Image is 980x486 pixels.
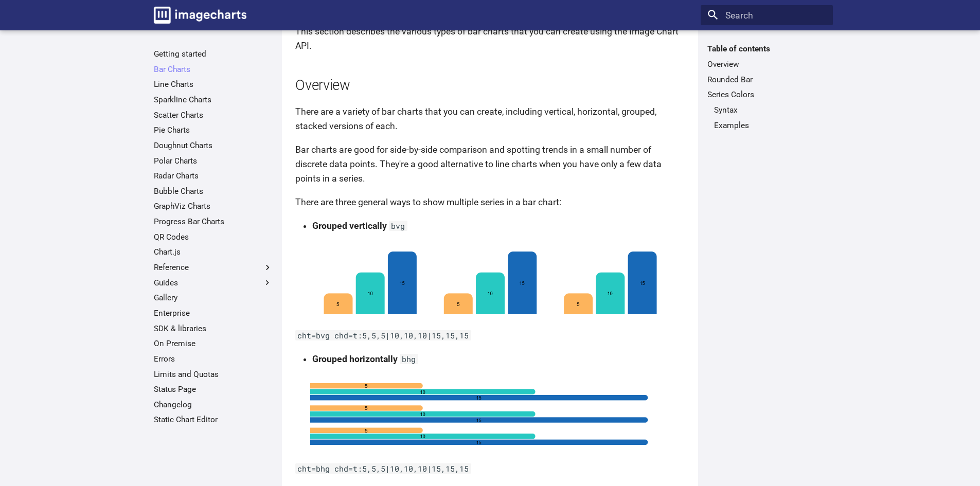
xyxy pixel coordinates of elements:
a: Scatter Charts [154,110,273,120]
a: Errors [154,354,273,364]
a: Rounded Bar [707,75,826,85]
code: cht=bhg chd=t:5,5,5|10,10,10|15,15,15 [295,463,471,474]
a: Changelog [154,400,273,410]
nav: Table of contents [701,44,833,130]
a: Series Colors [707,89,826,100]
a: Getting started [154,49,273,59]
a: Image-Charts documentation [149,2,251,28]
a: QR Codes [154,232,273,242]
a: Examples [714,120,826,131]
a: Line Charts [154,79,273,89]
a: Polar Charts [154,156,273,166]
img: chart [310,242,670,319]
a: GraphViz Charts [154,201,273,211]
code: cht=bvg chd=t:5,5,5|10,10,10|15,15,15 [295,330,471,340]
label: Reference [154,262,273,273]
a: Chart.js [154,247,273,257]
a: Overview [707,59,826,69]
a: Status Page [154,384,273,394]
a: Syntax [714,105,826,115]
input: Search [701,5,833,26]
a: SDK & libraries [154,323,273,334]
a: Doughnut Charts [154,140,273,151]
label: Guides [154,278,273,288]
a: Enterprise [154,308,273,318]
a: On Premise [154,338,273,349]
a: Progress Bar Charts [154,217,273,227]
nav: Series Colors [707,105,826,131]
a: Bar Charts [154,64,273,75]
h2: Overview [295,76,685,96]
a: Limits and Quotas [154,369,273,380]
a: Sparkline Charts [154,95,273,105]
a: Static Chart Editor [154,415,273,425]
label: Table of contents [701,44,833,54]
a: Bubble Charts [154,186,273,196]
code: bvg [389,221,407,231]
strong: Grouped horizontally [312,354,398,364]
img: chart [310,375,670,453]
strong: Grouped vertically [312,221,387,231]
code: bhg [400,354,418,364]
p: Bar charts are good for side-by-side comparison and spotting trends in a small number of discrete... [295,142,685,186]
p: There are three general ways to show multiple series in a bar chart: [295,195,685,209]
img: logo [154,7,246,24]
p: There are a variety of bar charts that you can create, including vertical, horizontal, grouped, s... [295,104,685,133]
a: Radar Charts [154,171,273,181]
a: Pie Charts [154,125,273,135]
a: Gallery [154,293,273,303]
p: This section describes the various types of bar charts that you can create using the Image Chart ... [295,24,685,53]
